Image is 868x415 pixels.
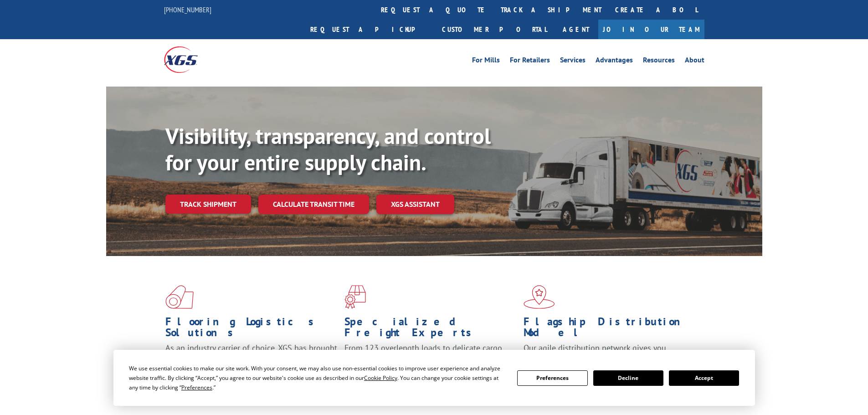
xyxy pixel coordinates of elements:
[376,195,454,214] a: XGS ASSISTANT
[364,374,397,382] span: Cookie Policy
[344,285,366,309] img: xgs-icon-focused-on-flooring-red
[165,195,251,214] a: Track shipment
[524,285,555,309] img: xgs-icon-flagship-distribution-model-red
[596,56,633,67] a: Advantages
[524,343,691,364] span: Our agile distribution network gives you nationwide inventory management on demand.
[303,20,435,39] a: Request a pickup
[560,56,586,67] a: Services
[593,370,663,386] button: Decline
[344,316,517,343] h1: Specialized Freight Experts
[435,20,554,39] a: Customer Portal
[554,20,598,39] a: Agent
[643,56,675,67] a: Resources
[181,384,212,391] span: Preferences
[165,343,337,375] span: As an industry carrier of choice, XGS has brought innovation and dedication to flooring logistics...
[113,350,755,406] div: Cookie Consent Prompt
[165,316,338,343] h1: Flooring Logistics Solutions
[510,56,550,67] a: For Retailers
[164,5,211,14] a: [PHONE_NUMBER]
[129,364,506,392] div: We use essential cookies to make our site work. With your consent, we may also use non-essential ...
[517,370,587,386] button: Preferences
[685,56,704,67] a: About
[344,343,517,383] p: From 123 overlength loads to delicate cargo, our experienced staff knows the best way to move you...
[669,370,739,386] button: Accept
[258,195,369,214] a: Calculate transit time
[524,316,696,343] h1: Flagship Distribution Model
[165,285,194,309] img: xgs-icon-total-supply-chain-intelligence-red
[472,56,500,67] a: For Mills
[598,20,704,39] a: Join Our Team
[165,122,491,176] b: Visibility, transparency, and control for your entire supply chain.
